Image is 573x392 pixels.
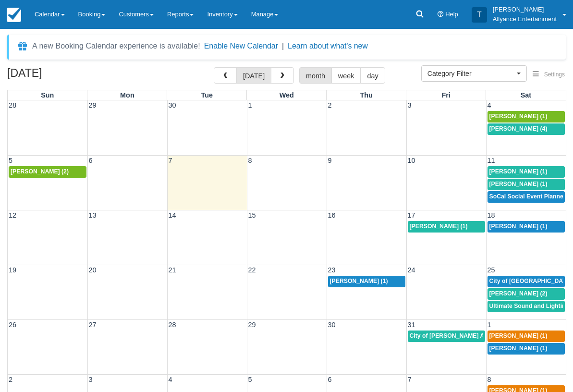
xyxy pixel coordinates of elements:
[331,67,361,84] button: week
[488,221,565,233] a: [PERSON_NAME] (1)
[408,331,485,342] a: City of [PERSON_NAME] Attn; America [PERSON_NAME] (1)
[487,376,492,383] span: 8
[247,376,253,383] span: 5
[489,113,548,120] span: [PERSON_NAME] (1)
[168,266,177,274] span: 21
[408,221,485,233] a: [PERSON_NAME] (1)
[247,321,257,329] span: 29
[488,191,565,203] a: SoCal Social Event Planners Attn; [PERSON_NAME] (2)
[427,69,514,78] span: Category Filter
[41,91,54,99] span: Sun
[288,42,368,50] a: Learn about what's new
[7,8,21,22] img: checkfront-main-nav-mini-logo.png
[7,67,129,85] h2: [DATE]
[328,276,405,287] a: [PERSON_NAME] (1)
[489,125,548,132] span: [PERSON_NAME] (4)
[527,68,571,82] button: Settings
[204,41,278,51] button: Enable New Calendar
[168,157,173,164] span: 7
[493,5,557,14] p: [PERSON_NAME]
[407,376,413,383] span: 7
[488,111,565,122] a: [PERSON_NAME] (1)
[438,12,444,18] i: Help
[9,166,86,178] a: [PERSON_NAME] (2)
[487,211,496,219] span: 18
[487,157,496,164] span: 11
[8,211,17,219] span: 12
[544,71,565,78] span: Settings
[488,288,565,300] a: [PERSON_NAME] (2)
[11,168,69,175] span: [PERSON_NAME] (2)
[280,91,294,99] span: Wed
[487,321,492,329] span: 1
[32,40,200,52] div: A new Booking Calendar experience is available!
[168,211,177,219] span: 14
[327,266,337,274] span: 23
[487,101,492,109] span: 4
[407,157,416,164] span: 10
[441,91,450,99] span: Fri
[8,266,17,274] span: 19
[488,301,565,312] a: Ultimate Sound and Lighting; [PERSON_NAME] (1)
[407,321,416,329] span: 31
[410,223,468,230] span: [PERSON_NAME] (1)
[489,290,548,297] span: [PERSON_NAME] (2)
[299,67,332,84] button: month
[327,211,337,219] span: 16
[8,157,13,164] span: 5
[168,101,177,109] span: 30
[421,65,527,82] button: Category Filter
[407,211,416,219] span: 17
[247,157,253,164] span: 8
[327,321,337,329] span: 30
[88,376,94,383] span: 3
[488,276,565,287] a: City of [GEOGRAPHIC_DATA] Attn; [PERSON_NAME] (2)
[489,168,548,175] span: [PERSON_NAME] (1)
[489,223,548,230] span: [PERSON_NAME] (1)
[407,101,413,109] span: 3
[120,91,134,99] span: Mon
[488,166,565,178] a: [PERSON_NAME] (1)
[88,157,94,164] span: 6
[407,266,416,274] span: 24
[8,101,17,109] span: 28
[489,181,548,187] span: [PERSON_NAME] (1)
[489,332,548,339] span: [PERSON_NAME] (1)
[488,331,565,342] a: [PERSON_NAME] (1)
[88,321,98,329] span: 27
[282,42,284,50] span: |
[168,321,177,329] span: 28
[360,67,385,84] button: day
[168,376,173,383] span: 4
[521,91,531,99] span: Sat
[487,266,496,274] span: 25
[327,376,333,383] span: 6
[88,211,98,219] span: 13
[327,157,333,164] span: 9
[8,321,17,329] span: 26
[488,343,565,355] a: [PERSON_NAME] (1)
[327,101,333,109] span: 2
[236,67,271,84] button: [DATE]
[488,179,565,190] a: [PERSON_NAME] (1)
[489,345,548,352] span: [PERSON_NAME] (1)
[360,91,373,99] span: Thu
[247,101,253,109] span: 1
[472,7,487,23] div: T
[330,278,388,284] span: [PERSON_NAME] (1)
[488,123,565,135] a: [PERSON_NAME] (4)
[8,376,13,383] span: 2
[88,101,98,109] span: 29
[201,91,213,99] span: Tue
[445,11,458,18] span: Help
[88,266,98,274] span: 20
[493,14,557,24] p: Allyance Entertainment
[247,266,257,274] span: 22
[247,211,257,219] span: 15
